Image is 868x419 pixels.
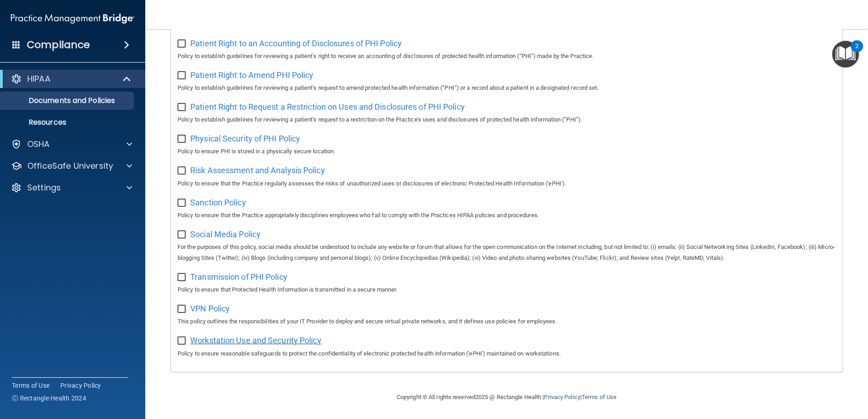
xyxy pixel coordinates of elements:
[12,381,49,390] a: Terms of Use
[11,73,132,84] a: HIPAA
[27,73,50,84] p: HIPAA
[11,139,132,150] a: OSHA
[178,146,836,157] p: Policy to ensure PHI is stored in a physically secure location.
[178,348,836,359] p: Policy to ensure reasonable safeguards to protect the confidentiality of electronic protected hea...
[855,46,858,58] div: 2
[178,83,836,93] p: Policy to establish guidelines for reviewing a patient’s request to amend protected health inform...
[11,10,134,28] img: PMB logo
[27,161,113,171] p: OfficeSafe University
[178,242,836,263] p: For the purposes of this policy, social media should be understood to include any website or foru...
[190,70,313,80] span: Patient Right to Amend PHI Policy
[178,210,836,221] p: Policy to ensure that the Practice appropriately disciplines employees who fail to comply with th...
[60,381,101,390] a: Privacy Policy
[27,182,61,193] p: Settings
[190,304,230,313] span: VPN Policy
[190,39,402,48] span: Patient Right to an Accounting of Disclosures of PHI Policy
[178,316,836,327] p: This policy outlines the responsibilities of your IT Provider to deploy and secure virtual privat...
[11,161,132,171] a: OfficeSafe University
[544,394,580,400] a: Privacy Policy
[190,336,321,345] span: Workstation Use and Security Policy
[178,178,836,189] p: Policy to ensure that the Practice regularly assesses the risks of unauthorized uses or disclosur...
[190,166,325,175] span: Risk Assessment and Analysis Policy
[11,182,132,193] a: Settings
[6,118,130,127] p: Resources
[27,39,90,51] h4: Compliance
[190,102,465,112] span: Patient Right to Request a Restriction on Uses and Disclosures of PHI Policy
[582,394,616,400] a: Terms of Use
[178,51,836,62] p: Policy to establish guidelines for reviewing a patient’s right to receive an accounting of disclo...
[190,198,246,207] span: Sanction Policy
[190,134,300,143] span: Physical Security of PHI Policy
[190,229,261,239] span: Social Media Policy
[178,114,836,125] p: Policy to establish guidelines for reviewing a patient’s request to a restriction on the Practice...
[341,383,672,412] div: Copyright © All rights reserved 2025 @ Rectangle Health | |
[178,284,836,295] p: Policy to ensure that Protected Health Information is transmitted in a secure manner.
[6,96,130,105] p: Documents and Policies
[27,139,50,150] p: OSHA
[12,394,86,403] span: Ⓒ Rectangle Health 2024
[190,272,287,282] span: Transmission of PHI Policy
[832,41,859,68] button: Open Resource Center, 2 new notifications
